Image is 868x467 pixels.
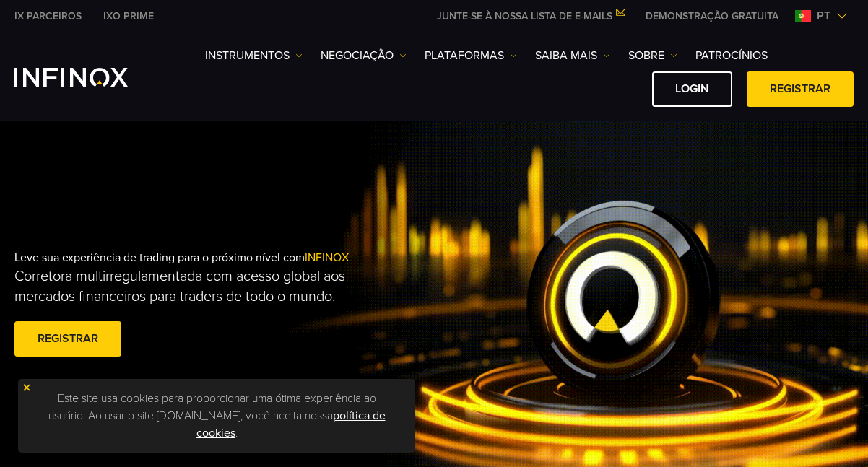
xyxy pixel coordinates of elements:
[305,250,349,265] span: INFINOX
[321,47,407,64] a: NEGOCIAÇÃO
[747,71,854,107] a: Registrar
[652,71,732,107] a: Login
[14,68,162,87] a: INFINOX Logo
[628,47,677,64] a: SOBRE
[811,7,836,25] span: pt
[25,386,408,445] p: Este site usa cookies para proporcionar uma ótima experiência ao usuário. Ao usar o site [DOMAIN_...
[205,47,303,64] a: Instrumentos
[4,9,92,24] a: INFINOX
[92,9,165,24] a: INFINOX
[426,10,635,22] a: JUNTE-SE À NOSSA LISTA DE E-MAILS
[695,47,768,64] a: Patrocínios
[14,227,459,383] div: Leve sua experiência de trading para o próximo nível com
[14,266,370,307] p: Corretora multirregulamentada com acesso global aos mercados financeiros para traders de todo o m...
[635,9,789,24] a: INFINOX MENU
[535,47,610,64] a: Saiba mais
[14,321,121,357] a: Registrar
[22,383,32,393] img: yellow close icon
[425,47,517,64] a: PLATAFORMAS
